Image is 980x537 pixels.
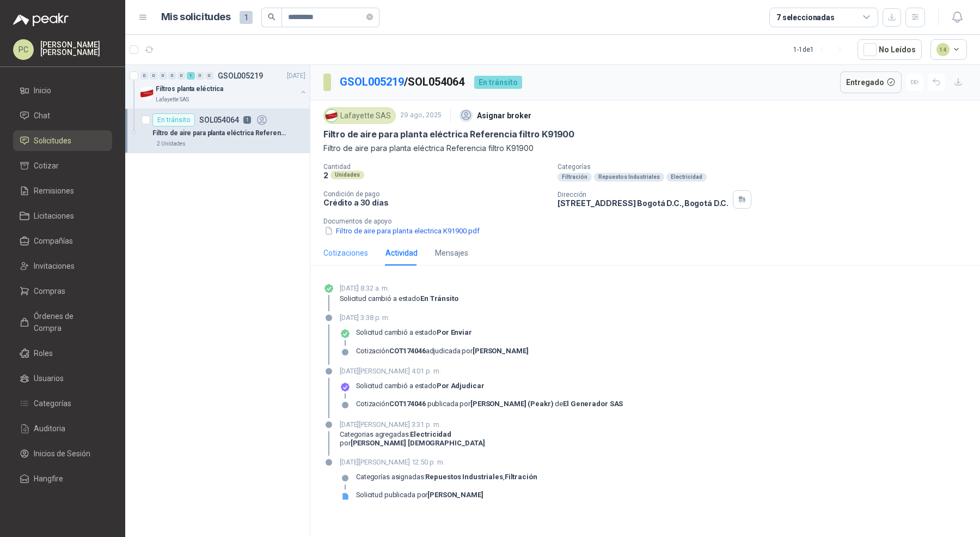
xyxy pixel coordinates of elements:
[13,368,112,389] a: Usuarios
[159,72,167,80] div: 0
[13,443,112,464] a: Inicios de Sesión
[340,430,485,447] div: por
[34,235,73,247] span: Compañías
[287,71,305,81] p: [DATE]
[34,185,74,197] span: Remisiones
[340,294,458,303] p: Solicitud cambió a estado
[187,72,195,80] div: 1
[356,400,623,408] div: Cotización publicada por de
[435,247,468,259] div: Mensajes
[420,294,458,303] strong: En tránsito
[34,110,50,122] span: Chat
[13,231,112,251] a: Compañías
[140,69,308,104] a: 0 0 0 0 0 1 0 0 GSOL005219[DATE] Company LogoFiltros planta eléctricaLafayette SAS
[366,12,373,22] span: close-circle
[340,419,485,430] p: [DATE][PERSON_NAME] 3:31 p. m.
[410,430,451,438] strong: Electricidad
[243,116,251,124] p: 1
[13,80,112,101] a: Inicio
[125,109,310,153] a: En tránsitoSOL0540641Filtro de aire para planta eléctrica Referencia filtro K919002 Unidades
[425,473,503,481] strong: Repuestos Industriales
[323,198,549,207] p: Crédito a 30 días
[196,72,204,80] div: 0
[13,393,112,414] a: Categorías
[13,130,112,151] a: Solicitudes
[474,76,522,89] div: En tránsito
[323,190,549,198] p: Condición de pago
[558,163,976,171] p: Categorías
[34,423,65,435] span: Auditoria
[13,306,112,339] a: Órdenes de Compra
[340,283,458,294] p: [DATE] 8:32 a. m.
[150,72,158,80] div: 0
[563,400,623,408] strong: El Generador SAS
[218,72,263,80] p: GSOL005219
[268,13,275,21] span: search
[366,14,373,20] span: close-circle
[340,75,404,88] a: GSOL005219
[470,400,553,408] strong: [PERSON_NAME] (Peakr)
[558,173,592,182] div: Filtración
[13,39,34,60] div: PC
[356,347,529,355] div: Cotización adjudicada por
[340,74,465,90] p: / SOL054064
[326,110,338,122] img: Company Logo
[156,84,223,94] p: Filtros planta eléctrica
[437,328,472,336] strong: Por enviar
[400,110,442,120] p: 29 ago, 2025
[340,366,623,377] p: [DATE][PERSON_NAME] 4:01 p. m.
[558,198,728,208] p: [STREET_ADDRESS] Bogotá D.C. , Bogotá D.C.
[13,180,112,201] a: Remisiones
[340,457,537,468] p: [DATE][PERSON_NAME] 12:50 p. m.
[340,312,529,323] p: [DATE] 3:38 p. m.
[477,110,531,122] p: Asignar broker
[558,191,728,198] p: Dirección
[13,281,112,301] a: Compras
[205,72,213,80] div: 0
[594,173,664,182] div: Repuestos Industriales
[385,247,418,259] div: Actividad
[34,160,59,172] span: Cotizar
[40,41,112,56] p: [PERSON_NAME] [PERSON_NAME]
[13,155,112,176] a: Cotizar
[323,142,967,154] p: Filtro de aire para planta eléctrica Referencia filtro K91900
[437,382,484,390] strong: Por adjudicar
[13,343,112,364] a: Roles
[323,218,976,225] p: Documentos de apoyo
[34,397,71,409] span: Categorías
[505,473,537,481] strong: Filtración
[140,72,149,80] div: 0
[323,225,481,237] button: Filtro de aire para planta electrica K91900.pdf
[776,11,835,23] div: 7 seleccionadas
[152,113,195,126] div: En tránsito
[351,439,485,447] b: [PERSON_NAME] [DEMOGRAPHIC_DATA]
[323,129,574,140] p: Filtro de aire para planta eléctrica Referencia filtro K91900
[356,382,484,390] p: Solicitud cambió a estado
[34,347,53,359] span: Roles
[356,328,472,337] p: Solicitud cambió a estado
[34,260,75,272] span: Invitaciones
[13,13,69,26] img: Logo peakr
[161,9,231,25] h1: Mis solicitudes
[473,347,528,355] strong: [PERSON_NAME]
[140,87,154,100] img: Company Logo
[34,310,102,334] span: Órdenes de Compra
[199,116,239,124] p: SOL054064
[34,210,74,222] span: Licitaciones
[152,140,190,148] div: 2 Unidades
[389,347,426,355] strong: COT174046
[34,372,64,384] span: Usuarios
[323,247,368,259] div: Cotizaciones
[930,39,967,60] button: 14
[857,39,922,60] button: No Leídos
[427,491,483,499] strong: [PERSON_NAME]
[13,468,112,489] a: Hangfire
[356,473,537,481] p: Categorías asignadas: ,
[34,448,90,460] span: Inicios de Sesión
[34,135,71,147] span: Solicitudes
[666,173,707,182] div: Electricidad
[168,72,176,80] div: 0
[323,163,549,171] p: Cantidad
[389,400,426,408] strong: COT174046
[356,491,483,499] div: Solicitud publicada por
